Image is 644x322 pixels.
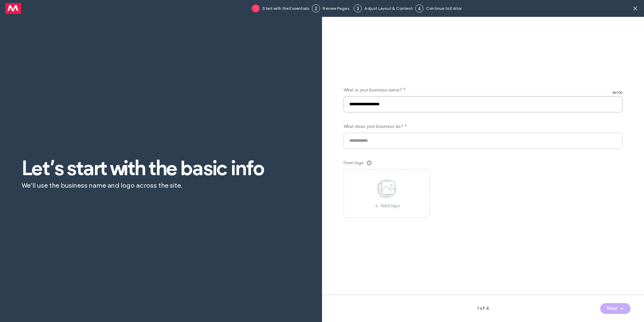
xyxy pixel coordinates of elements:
span: What is your business name? [344,87,402,93]
span: Start with the Essentials [262,5,309,11]
span: Let’s start with the basic info [22,158,300,178]
span: Review Pages [323,5,351,11]
span: From logo [344,160,364,166]
span: 1 of 4 [439,305,527,312]
div: 1 [252,4,260,12]
span: What does your business do? [344,123,403,130]
span: Adjust Layout & Content [364,5,413,11]
span: Help [15,5,29,11]
span: Add logo [381,203,399,209]
span: We’ll use the business name and logo across the site. [22,181,300,190]
div: 2 [312,4,320,12]
span: 18 / 100 [612,90,622,96]
div: 3 [354,4,362,12]
span: Continue to Editor [426,5,462,11]
div: 4 [415,4,423,12]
